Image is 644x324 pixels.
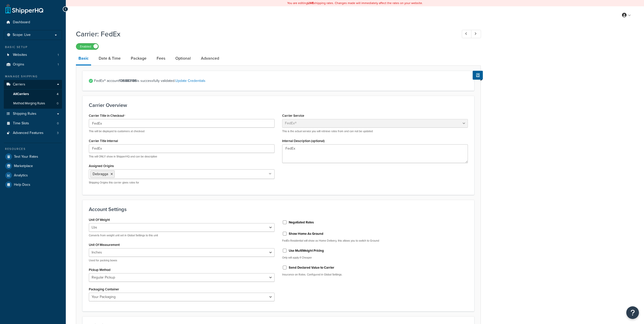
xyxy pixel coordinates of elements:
[4,147,62,151] div: Resources
[89,155,275,158] p: This will ONLY show in ShipperHQ and can be descriptive
[282,256,468,260] p: Only will apply if Cheaper
[198,52,222,64] a: Advanced
[128,52,149,64] a: Package
[4,50,62,60] li: Websites
[119,78,137,83] strong: 136883186
[89,164,114,168] label: Assigned Origins
[4,99,62,108] li: Method Merging Rules
[89,259,275,262] p: Used for packing boxes
[89,206,468,212] h3: Account Settings
[13,131,44,135] span: Advanced Features
[89,114,125,118] label: Carrier Title in Checkout
[4,80,62,109] li: Carriers
[89,243,120,247] label: Unit Of Measurement
[58,53,59,57] span: 1
[13,53,27,57] span: Websites
[4,80,62,89] a: Carriers
[13,92,29,96] span: All Carriers
[93,171,108,177] span: Debragga
[282,114,304,118] label: Carrier Service
[89,234,275,237] p: Converts from weight unit set in Global Settings to this unit
[13,101,45,106] span: Method Merging Rules
[289,232,323,236] label: Show Home As Ground
[4,18,62,27] a: Dashboard
[13,112,36,116] span: Shipping Rules
[282,239,468,243] p: FedEx Residential will show as Home Delivery, this allows you to switch to Ground
[4,119,62,128] li: Time Slots
[76,29,452,39] h1: Carrier: FedEx
[4,180,62,189] a: Help Docs
[4,128,62,138] li: Advanced Features
[94,77,468,84] span: FedEx® account is successfully validated.
[4,50,62,60] a: Websites1
[4,152,62,161] a: Test Your Rates
[4,128,62,138] a: Advanced Features3
[282,129,468,133] p: This is the actual service you will retrieve rates from and can not be updated
[13,121,29,126] span: Time Slots
[89,129,275,133] p: This will be displayed to customers at checkout
[4,171,62,180] a: Analytics
[14,164,33,168] span: Marketplace
[4,119,62,128] a: Time Slots0
[89,181,275,184] p: Shipping Origins this carrier gives rates for
[58,62,59,67] span: 1
[14,173,28,178] span: Analytics
[289,220,314,225] label: Negotiated Rates
[13,33,31,37] span: Scope: Live
[473,71,483,80] button: Show Help Docs
[282,273,468,276] p: Insurance on Rates. Configured in Global Settings.
[13,20,30,25] span: Dashboard
[4,89,62,99] a: AllCarriers4
[4,161,62,171] a: Marketplace
[76,43,98,50] label: Enabled
[4,60,62,69] li: Origins
[57,101,58,106] span: 0
[462,30,472,38] a: Previous Record
[57,92,58,96] span: 4
[626,306,639,319] button: Open Resource Center
[4,109,62,119] a: Shipping Rules
[14,155,38,159] span: Test Your Rates
[96,52,123,64] a: Date & Time
[13,62,24,67] span: Origins
[57,121,59,126] span: 0
[308,1,314,5] b: LIVE
[14,183,30,187] span: Help Docs
[471,30,481,38] a: Next Record
[89,102,468,108] h3: Carrier Overview
[4,74,62,79] div: Manage Shipping
[282,144,468,163] textarea: FedEx
[76,52,91,65] a: Basic
[173,52,193,64] a: Optional
[175,78,205,83] a: Update Credentials
[89,139,118,143] label: Carrier Title Internal
[4,99,62,108] a: Method Merging Rules0
[282,139,325,143] label: Internal Description (optional)
[4,45,62,49] div: Basic Setup
[289,265,334,270] label: Send Declared Value to Carrier
[289,248,324,253] label: Use MultiWeight Pricing
[57,131,59,135] span: 3
[89,268,111,272] label: Pickup Method
[89,287,119,291] label: Packaging Container
[89,218,110,222] label: Unit Of Weight
[13,82,25,87] span: Carriers
[4,60,62,69] a: Origins1
[154,52,168,64] a: Fees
